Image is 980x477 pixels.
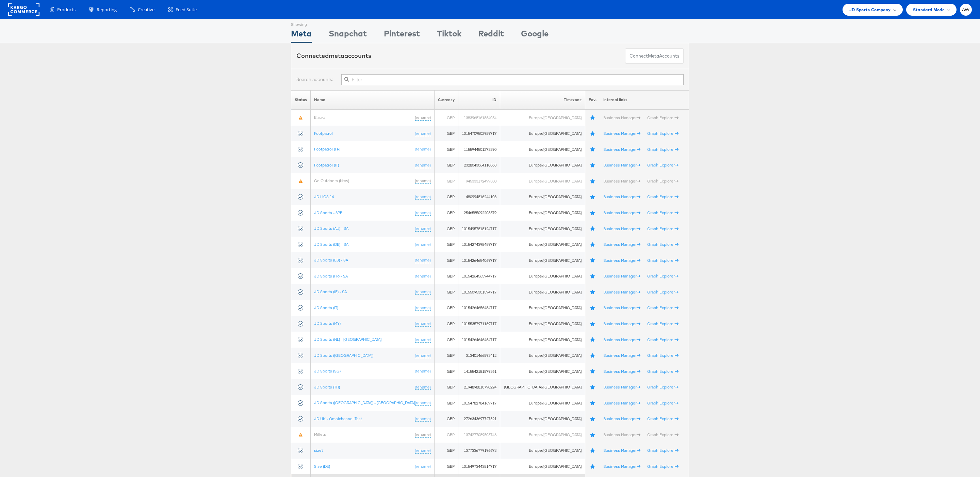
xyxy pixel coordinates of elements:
[849,6,891,13] span: JD Sports Company
[500,284,585,300] td: Europe/[GEOGRAPHIC_DATA]
[500,157,585,173] td: Europe/[GEOGRAPHIC_DATA]
[458,110,500,126] td: 1383968161864054
[500,205,585,221] td: Europe/[GEOGRAPHIC_DATA]
[500,459,585,475] td: Europe/[GEOGRAPHIC_DATA]
[329,52,344,60] span: meta
[647,305,679,310] a: Graph Explorer
[435,443,458,459] td: GBP
[603,178,640,184] a: Business Manager
[458,332,500,348] td: 10154264646464717
[435,268,458,284] td: GBP
[647,369,679,374] a: Graph Explorer
[435,189,458,205] td: GBP
[458,284,500,300] td: 10155095301594717
[415,115,431,121] a: (rename)
[603,210,640,215] a: Business Manager
[314,194,334,199] a: JD | iOS 14
[500,300,585,316] td: Europe/[GEOGRAPHIC_DATA]
[415,353,431,359] a: (rename)
[603,432,640,437] a: Business Manager
[435,126,458,142] td: GBP
[415,131,431,137] a: (rename)
[458,348,500,364] td: 313401466893412
[647,131,679,136] a: Graph Explorer
[415,178,431,184] a: (rename)
[435,90,458,110] th: Currency
[415,273,431,279] a: (rename)
[314,432,326,437] a: Millets
[314,115,326,120] a: Blacks
[913,6,945,13] span: Standard Mode
[458,221,500,237] td: 10154957818124717
[500,348,585,364] td: Europe/[GEOGRAPHIC_DATA]
[435,300,458,316] td: GBP
[415,242,431,248] a: (rename)
[458,459,500,475] td: 10154973443814717
[97,6,117,13] span: Reporting
[500,141,585,157] td: Europe/[GEOGRAPHIC_DATA]
[415,289,431,295] a: (rename)
[415,146,431,152] a: (rename)
[500,268,585,284] td: Europe/[GEOGRAPHIC_DATA]
[647,226,679,231] a: Graph Explorer
[603,369,640,374] a: Business Manager
[603,273,640,279] a: Business Manager
[314,226,348,231] a: JD Sports (AU) - SA
[603,258,640,263] a: Business Manager
[500,189,585,205] td: Europe/[GEOGRAPHIC_DATA]
[647,400,679,406] a: Graph Explorer
[458,427,500,443] td: 1374277089503746
[458,268,500,284] td: 10154264565944717
[458,126,500,142] td: 10154709502989717
[435,348,458,364] td: GBP
[384,28,420,43] div: Pinterest
[603,147,640,152] a: Business Manager
[314,257,348,263] a: JD Sports (ES) - SA
[415,448,431,454] a: (rename)
[314,178,349,183] a: Go Outdoors (New)
[500,395,585,411] td: Europe/[GEOGRAPHIC_DATA]
[314,305,338,310] a: JD Sports (IT)
[458,237,500,253] td: 10154274398459717
[603,400,640,406] a: Business Manager
[314,131,333,136] a: Footpatrol
[435,379,458,395] td: GBP
[458,141,500,157] td: 1155944501273890
[435,459,458,475] td: GBP
[500,443,585,459] td: Europe/[GEOGRAPHIC_DATA]
[291,28,312,43] div: Meta
[415,337,431,343] a: (rename)
[435,332,458,348] td: GBP
[415,162,431,168] a: (rename)
[647,210,679,215] a: Graph Explorer
[458,379,500,395] td: 2194898810790224
[314,384,340,389] a: JD Sports (TH)
[500,363,585,379] td: Europe/[GEOGRAPHIC_DATA]
[647,194,679,199] a: Graph Explorer
[500,221,585,237] td: Europe/[GEOGRAPHIC_DATA]
[314,368,341,373] a: JD Sports (SG)
[415,464,431,470] a: (rename)
[603,226,640,231] a: Business Manager
[500,332,585,348] td: Europe/[GEOGRAPHIC_DATA]
[435,427,458,443] td: GBP
[435,284,458,300] td: GBP
[625,48,684,64] button: ConnectmetaAccounts
[603,131,640,136] a: Business Manager
[458,363,500,379] td: 1415542181879361
[314,353,373,358] a: JD Sports ([GEOGRAPHIC_DATA])
[500,411,585,427] td: Europe/[GEOGRAPHIC_DATA]
[458,173,500,189] td: 945333172499380
[603,194,640,199] a: Business Manager
[314,289,347,294] a: JD Sports (IE) - SA
[458,411,500,427] td: 2726343697727521
[415,400,431,406] a: (rename)
[296,51,371,60] div: Connected accounts
[314,273,348,279] a: JD Sports (FR) - SA
[311,90,435,110] th: Name
[415,226,431,232] a: (rename)
[647,321,679,326] a: Graph Explorer
[603,321,640,326] a: Business Manager
[415,194,431,200] a: (rename)
[415,210,431,216] a: (rename)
